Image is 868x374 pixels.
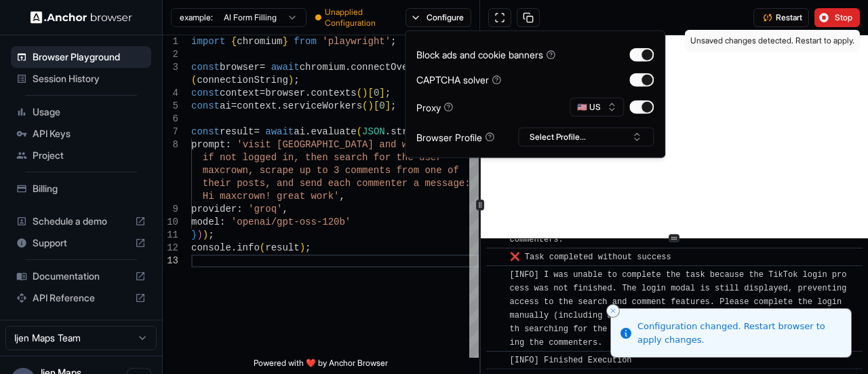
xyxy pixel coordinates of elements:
span: [INFO] Finished Execution [510,356,632,365]
span: chromium [300,62,345,73]
span: } [191,229,197,240]
span: . [277,100,282,111]
span: Hi maxcrown! great work' [203,191,340,202]
span: 'playwright' [322,36,391,47]
span: . [305,88,311,98]
span: ai [220,100,231,111]
span: Unapplied Configuration [325,7,400,29]
span: ( [357,126,362,137]
span: ( [260,242,265,253]
div: Block ads and cookie banners [416,48,555,62]
span: ai [294,126,305,137]
span: . [305,126,311,137]
span: Stop [835,12,854,23]
div: 8 [163,138,178,151]
span: ) [300,242,305,253]
span: [ [368,88,373,98]
span: context [237,100,277,111]
div: API Reference [11,287,151,309]
span: ❌ Task completed without success [510,253,671,262]
span: contexts [311,88,356,98]
span: from [294,36,317,47]
span: API Keys [33,127,146,141]
span: Session History [33,72,146,86]
span: API Reference [33,291,130,305]
span: evaluate [311,126,356,137]
div: 13 [163,255,178,267]
span: ) [203,229,208,240]
span: ) [368,100,373,111]
button: Copy session ID [517,8,540,27]
span: Powered with ❤️ by Anchor Browser [254,358,388,374]
img: Anchor Logo [31,11,132,24]
button: 🇺🇸 US [570,98,624,117]
div: 5 [163,100,178,113]
span: JSON [362,126,385,137]
span: ● [315,12,322,23]
span: { [231,36,237,47]
div: 12 [163,242,178,255]
span: ​ [493,354,500,367]
span: import [191,36,225,47]
button: Close toast [606,304,620,318]
span: connectionString [197,75,288,86]
span: ] [379,88,384,98]
div: Session History [11,68,151,90]
span: . [345,62,351,73]
button: Configure [406,8,471,27]
div: Support [11,232,151,254]
div: 4 [163,87,178,100]
span: chromium [237,36,282,47]
span: result [265,242,299,253]
span: ; [208,229,214,240]
span: Browser Playground [33,50,146,64]
span: ) [197,229,202,240]
span: } [282,36,288,47]
span: ​ [493,250,500,264]
span: await [271,62,300,73]
span: Usage [33,105,146,119]
span: connectOverCDP [351,62,431,73]
div: 1 [163,35,178,48]
span: Restart [776,12,802,23]
span: prompt [191,139,225,150]
span: 'groq' [248,204,282,214]
span: Documentation [33,269,130,283]
div: Usage [11,101,151,123]
span: = [260,62,265,73]
span: ; [305,242,311,253]
span: = [260,88,265,98]
span: = [254,126,259,137]
span: serviceWorkers [282,100,362,111]
button: Restart [753,8,809,27]
span: = [231,100,237,111]
span: ; [385,88,391,98]
span: ( [362,100,368,111]
div: Browser Playground [11,46,151,68]
span: [INFO] I was unable to complete the task because the TikTok login process was not finished. The l... [510,270,852,348]
span: maxcrown, scrape up to 3 comments from one of [203,165,459,176]
div: 9 [163,203,178,216]
span: ; [391,100,396,111]
span: ​ [493,268,500,282]
span: 'visit [GEOGRAPHIC_DATA] and wait for manual login [237,139,521,150]
span: ( [357,88,362,98]
span: 📄 Final Result: I was unable to complete the task because the TikTok login process was not finish... [510,153,852,244]
div: 11 [163,229,178,242]
span: ) [362,88,368,98]
div: 3 [163,61,178,74]
span: their posts, and send each commenter a message: [203,178,471,189]
span: browser [265,88,305,98]
span: ] [385,100,391,111]
span: provider [191,204,237,214]
span: 'openai/gpt-oss-120b' [231,217,351,227]
span: const [191,62,220,73]
span: 0 [379,100,384,111]
span: : [225,139,231,150]
span: Schedule a demo [33,214,130,228]
span: if not logged in, then search for the user [203,152,442,163]
div: Browser Profile [416,130,494,144]
span: ; [391,36,396,47]
span: info [237,242,260,253]
span: , [339,191,344,202]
